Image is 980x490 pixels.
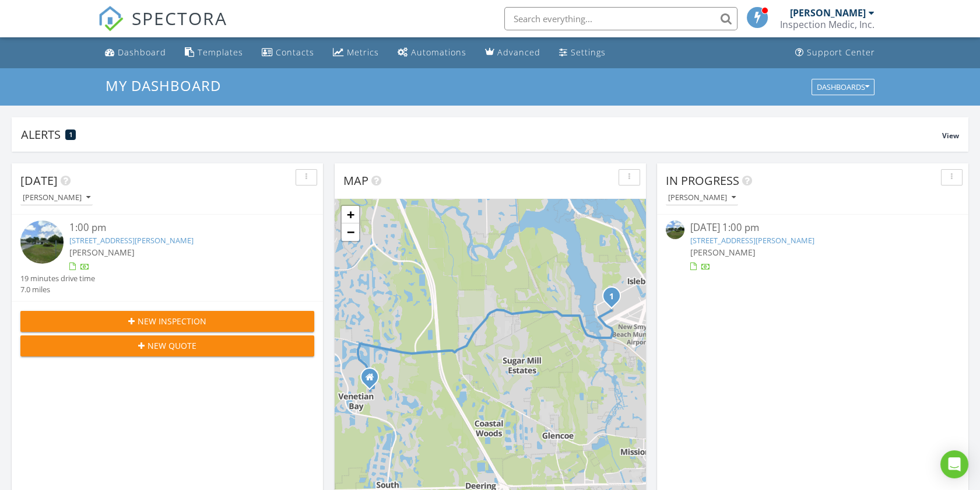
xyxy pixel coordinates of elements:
div: [PERSON_NAME] [790,7,866,19]
div: Settings [571,47,606,58]
div: Metrics [347,47,379,58]
a: Templates [180,42,248,64]
div: 19 minutes drive time [20,273,95,284]
a: Contacts [257,42,319,64]
input: Search everything... [504,7,737,30]
a: Support Center [791,42,880,64]
span: New Inspection [138,315,206,327]
button: [PERSON_NAME] [666,190,738,206]
span: View [942,131,959,141]
button: [PERSON_NAME] [20,190,93,206]
a: SPECTORA [98,16,227,40]
div: [PERSON_NAME] [23,194,90,202]
a: 1:00 pm [STREET_ADDRESS][PERSON_NAME] [PERSON_NAME] 19 minutes drive time 7.0 miles [20,220,314,295]
div: Support Center [807,47,875,58]
div: 3361 Marsili Ave, New Smyrna Beach FL 32168 [370,377,377,384]
button: New Quote [20,335,314,356]
span: In Progress [666,173,739,188]
button: New Inspection [20,311,314,332]
div: Templates [198,47,243,58]
a: Dashboard [100,42,171,64]
i: 1 [609,293,614,301]
a: Zoom out [342,223,359,241]
img: streetview [20,220,64,264]
div: Dashboards [817,83,869,91]
a: Zoom in [342,206,359,223]
div: Advanced [497,47,540,58]
span: SPECTORA [132,6,227,30]
div: [DATE] 1:00 pm [690,220,935,235]
div: 7.0 miles [20,284,95,295]
div: Open Intercom Messenger [940,450,968,478]
span: 1 [69,131,72,139]
button: Dashboards [812,79,874,95]
span: [PERSON_NAME] [690,247,756,258]
img: streetview [666,220,684,239]
a: [STREET_ADDRESS][PERSON_NAME] [690,235,814,246]
div: 2501 Nordman Ave, New Smyrna Beach, FL 32168 [612,296,619,303]
a: [DATE] 1:00 pm [STREET_ADDRESS][PERSON_NAME] [PERSON_NAME] [666,220,960,272]
div: Inspection Medic, Inc. [780,19,874,30]
a: Metrics [328,42,384,64]
a: Automations (Basic) [393,42,471,64]
span: New Quote [147,339,196,352]
div: Contacts [276,47,314,58]
img: The Best Home Inspection Software - Spectora [98,6,124,32]
div: 1:00 pm [69,220,290,235]
span: My Dashboard [106,76,221,95]
span: [PERSON_NAME] [69,247,135,258]
span: Map [343,173,368,188]
a: Advanced [480,42,545,64]
div: [PERSON_NAME] [668,194,736,202]
a: [STREET_ADDRESS][PERSON_NAME] [69,235,194,246]
a: Settings [554,42,610,64]
div: Automations [411,47,466,58]
span: [DATE] [20,173,58,188]
div: Dashboard [118,47,166,58]
div: Alerts [21,127,942,142]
